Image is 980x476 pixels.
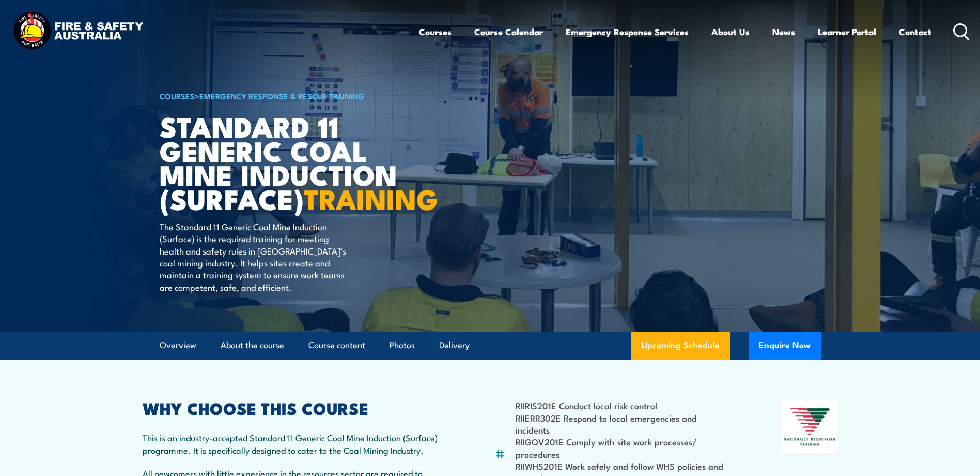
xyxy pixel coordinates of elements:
li: RIIGOV201E Comply with site work processes/ procedures [516,436,732,460]
a: Upcoming Schedule [631,332,730,360]
a: Overview [160,332,196,359]
li: RIIERR302E Respond to local emergencies and incidents [516,412,732,436]
a: Courses [419,18,452,46]
a: Emergency Response & Rescue Training [199,90,364,101]
button: Enquire Now [749,332,821,360]
a: Contact [899,18,931,46]
a: Learner Portal [818,18,876,46]
h6: > [160,90,415,102]
a: COURSES [160,90,195,101]
a: About Us [711,18,750,46]
li: RIIRIS201E Conduct local risk control [516,399,732,411]
a: Delivery [439,332,470,359]
a: Emergency Response Services [566,18,689,46]
a: News [772,18,795,46]
img: Nationally Recognised Training logo. [782,400,838,453]
strong: TRAINING [304,176,438,219]
a: Course content [308,332,365,359]
a: Course Calendar [474,18,543,46]
a: About the course [221,332,284,359]
p: The Standard 11 Generic Coal Mine Induction (Surface) is the required training for meeting health... [160,220,348,293]
a: Photos [390,332,415,359]
h2: WHY CHOOSE THIS COURSE [143,400,444,415]
p: This is an industry-accepted Standard 11 Generic Coal Mine Induction (Surface) programme. It is s... [143,432,444,456]
h1: Standard 11 Generic Coal Mine Induction (Surface) [160,114,415,211]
